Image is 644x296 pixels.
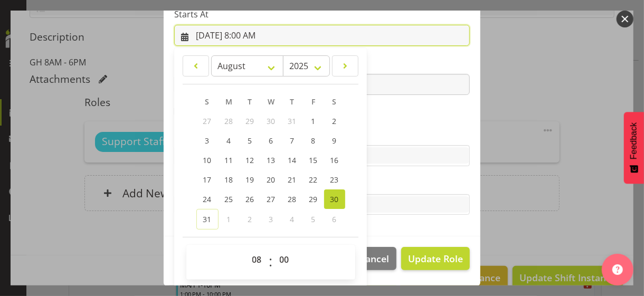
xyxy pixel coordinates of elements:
span: 30 [330,194,339,204]
span: Cancel [360,252,390,265]
span: 24 [203,194,212,204]
span: Update Role [408,252,463,265]
span: 9 [333,136,337,146]
a: 1 [303,111,324,131]
span: M [225,97,232,107]
span: 3 [269,214,273,224]
span: 19 [246,175,254,185]
span: 2 [333,116,337,126]
span: : [269,249,272,275]
a: 29 [303,189,324,209]
a: 17 [196,170,219,189]
span: 23 [330,175,339,185]
span: 8 [311,136,316,146]
span: 4 [290,214,295,224]
span: Feedback [629,122,639,159]
span: 5 [248,136,252,146]
span: 29 [309,194,318,204]
span: 6 [269,136,273,146]
span: 3 [205,136,210,146]
a: 9 [324,131,345,150]
a: 6 [261,131,282,150]
a: 16 [324,150,345,170]
span: 1 [227,214,231,224]
a: 20 [261,170,282,189]
span: 6 [333,214,337,224]
span: 27 [203,116,212,126]
a: 8 [303,131,324,150]
a: 13 [261,150,282,170]
span: 2 [248,214,252,224]
span: W [268,97,274,107]
span: 16 [330,155,339,165]
span: 22 [309,175,318,185]
span: S [205,97,210,107]
button: Update Role [401,247,470,270]
span: S [333,97,337,107]
a: 2 [324,111,345,131]
a: 14 [282,150,303,170]
a: 22 [303,170,324,189]
span: 17 [203,175,212,185]
span: 21 [288,175,297,185]
img: help-xxl-2.png [612,264,623,275]
span: F [311,97,315,107]
span: 30 [267,116,276,126]
a: 5 [240,131,261,150]
label: Starts At [174,8,470,21]
a: 12 [240,150,261,170]
span: 28 [225,116,233,126]
button: Feedback - Show survey [624,112,644,184]
span: 10 [203,155,212,165]
a: 28 [282,189,303,209]
span: 14 [288,155,297,165]
span: 1 [311,116,316,126]
a: 3 [196,131,219,150]
a: 4 [219,131,240,150]
a: 19 [240,170,261,189]
a: 24 [196,189,219,209]
span: 28 [288,194,297,204]
span: 31 [288,116,297,126]
span: 27 [267,194,276,204]
a: 25 [219,189,240,209]
span: 5 [311,214,316,224]
a: 11 [219,150,240,170]
span: 11 [225,155,233,165]
span: 25 [225,194,233,204]
a: 15 [303,150,324,170]
span: 18 [225,175,233,185]
a: 23 [324,170,345,189]
span: 13 [267,155,276,165]
input: Click to select... [174,25,470,46]
a: 18 [219,170,240,189]
span: 15 [309,155,318,165]
span: 31 [203,214,212,224]
button: Cancel [353,247,396,270]
span: 4 [227,136,231,146]
a: 21 [282,170,303,189]
span: T [248,97,252,107]
span: 26 [246,194,254,204]
a: 31 [196,209,219,230]
a: 7 [282,131,303,150]
a: 30 [324,189,345,209]
a: 26 [240,189,261,209]
span: 7 [290,136,295,146]
a: 27 [261,189,282,209]
span: 29 [246,116,254,126]
span: T [290,97,295,107]
span: 12 [246,155,254,165]
span: 20 [267,175,276,185]
a: 10 [196,150,219,170]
